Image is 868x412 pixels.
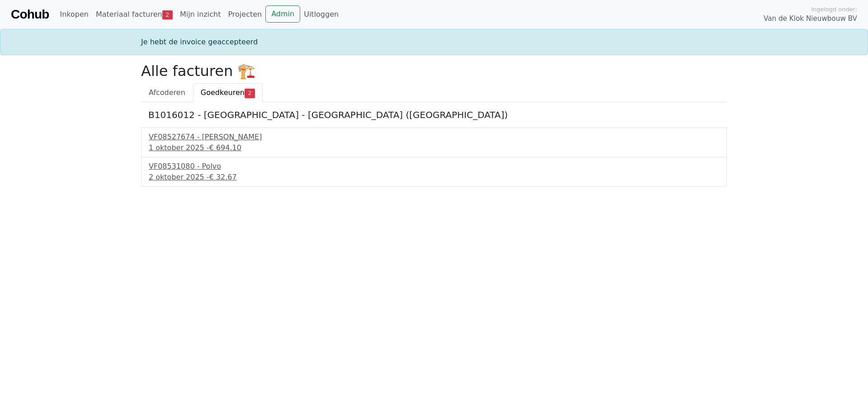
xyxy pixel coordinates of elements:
[811,5,857,14] span: Ingelogd onder:
[162,10,173,19] span: 2
[136,37,732,47] div: Je hebt de invoice geaccepteerd
[300,5,342,24] a: Uitloggen
[245,89,255,98] span: 2
[149,161,719,183] a: VF08531080 - Polvo2 oktober 2025 -€ 32.67
[201,88,245,97] span: Goedkeuren
[11,4,49,25] a: Cohub
[764,14,857,24] span: Van de Klok Nieuwbouw BV
[265,5,300,23] a: Admin
[92,5,176,24] a: Materiaal facturen2
[193,83,263,102] a: Goedkeuren2
[224,5,265,24] a: Projecten
[56,5,92,24] a: Inkopen
[149,142,719,153] div: 1 oktober 2025 -
[141,62,727,80] h2: Alle facturen 🏗️
[149,132,719,142] div: VF08527674 - [PERSON_NAME]
[149,132,719,153] a: VF08527674 - [PERSON_NAME]1 oktober 2025 -€ 694.10
[141,83,193,102] a: Afcoderen
[209,143,241,152] span: € 694.10
[149,172,719,183] div: 2 oktober 2025 -
[148,109,720,120] h5: B1016012 - [GEOGRAPHIC_DATA] - [GEOGRAPHIC_DATA] ([GEOGRAPHIC_DATA])
[209,173,237,181] span: € 32.67
[149,161,719,172] div: VF08531080 - Polvo
[149,88,185,97] span: Afcoderen
[176,5,225,24] a: Mijn inzicht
